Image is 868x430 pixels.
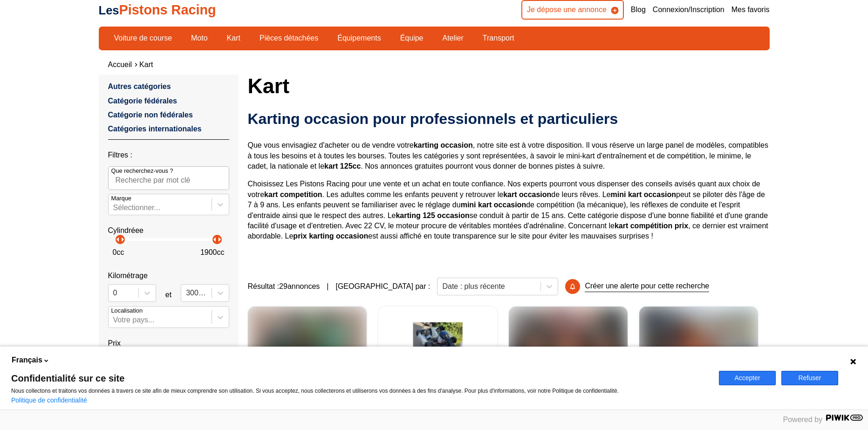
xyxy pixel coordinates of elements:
strong: karting 125 occasion [396,212,469,219]
p: 0 cc [113,247,124,258]
span: Français [12,355,42,365]
a: Mes favoris [731,5,770,15]
a: Équipements [331,30,387,46]
p: Localisation [111,307,143,315]
img: KART CHASSIS TONYKART à MOTEUR IAME X30 [248,307,367,376]
p: et [165,290,171,300]
a: Moto [185,30,214,46]
strong: kart compétition prix [615,222,688,230]
img: KART KZ COMPLET CHASSIS HAASE + MOTEUR PAVESI [378,307,497,376]
p: Nous collectons et traitons vos données à travers ce site afin de mieux comprendre son utilisatio... [11,388,708,394]
p: Que recherchez-vous ? [111,167,173,175]
p: Kilométrage [108,271,229,281]
input: 0 [113,289,115,297]
strong: mini kart occasion [461,201,526,209]
a: Blog [631,5,646,15]
span: Confidentialité sur ce site [11,374,708,383]
a: Catégorie fédérales [108,97,178,105]
button: Refuser [781,371,838,385]
p: Choisissez Les Pistons Racing pour une vente et un achat en toute confiance. Nos experts pourront... [248,179,770,241]
img: Exprit [509,307,628,376]
a: Transport [477,30,520,46]
span: Powered by [783,416,823,423]
a: Connexion/Inscription [653,5,724,15]
a: Pièces détachées [253,30,324,46]
input: Que recherchez-vous ? [108,166,229,190]
a: Catégorie non fédérales [108,111,193,119]
a: Équipe [394,30,430,46]
p: arrow_right [117,234,128,245]
a: LesPistons Racing [99,2,216,17]
button: Accepter [719,371,776,385]
img: Kart CRG 2024 [639,307,758,376]
a: Atelier [436,30,469,46]
a: Autres catégories [108,82,171,90]
input: 300000 [186,289,188,297]
input: MarqueSélectionner... [113,204,115,212]
a: Accueil [108,61,132,68]
p: Filtres : [108,150,229,160]
a: KART KZ COMPLET CHASSIS HAASE + MOTEUR PAVESI67 [378,307,497,376]
p: Créer une alerte pour cette recherche [585,281,709,292]
p: [GEOGRAPHIC_DATA] par : [335,281,430,292]
p: 1900 cc [200,247,225,258]
a: Kart [221,30,246,46]
p: arrow_left [209,234,220,245]
p: Cylindréee [108,225,229,236]
strong: kart competition [264,191,322,198]
a: Voiture de course [108,30,178,46]
p: Marque [111,194,131,203]
p: Prix [108,338,229,348]
strong: prix karting occasion [293,232,368,240]
a: Kart [139,61,153,68]
strong: kart occasion [503,191,551,198]
strong: karting occasion [414,141,473,149]
p: arrow_right [214,234,225,245]
span: Les [99,4,119,17]
a: Politique de confidentialité [11,396,87,404]
strong: mini kart occasion [611,191,677,198]
p: Que vous envisagiez d'acheter ou de vendre votre , notre site est à votre disposition. Il vous ré... [248,140,770,171]
a: Exprit59 [509,307,628,376]
a: KART CHASSIS TONYKART à MOTEUR IAME X3067 [248,307,367,376]
span: | [327,281,328,292]
p: arrow_left [112,234,123,245]
input: Votre pays... [113,316,115,324]
h1: Kart [248,75,770,97]
a: Catégories internationales [108,125,202,133]
strong: kart 125cc [324,162,361,170]
span: Résultat : 29 annonces [248,281,320,292]
h2: Karting occasion pour professionnels et particuliers [248,109,770,128]
a: Kart CRG 2024[GEOGRAPHIC_DATA] [639,307,758,376]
